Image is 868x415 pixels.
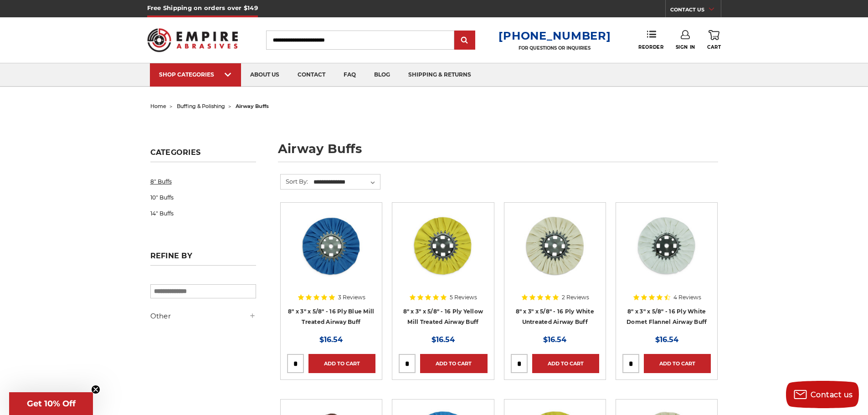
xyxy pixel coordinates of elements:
a: 10" Buffs [150,190,256,205]
span: Contact us [811,390,853,399]
a: CONTACT US [670,5,721,17]
span: Cart [707,44,721,50]
span: airway buffs [236,103,269,109]
span: Reorder [638,44,663,50]
span: Get 10% Off [27,399,76,409]
a: 14" Buffs [150,205,256,221]
img: blue mill treated 8 inch airway buffing wheel [295,209,368,282]
input: Submit [456,31,474,50]
a: about us [241,63,288,87]
a: [PHONE_NUMBER] [498,29,611,42]
a: blog [365,63,399,87]
span: $16.54 [431,335,455,344]
span: $16.54 [655,335,678,344]
a: Add to Cart [532,354,599,373]
img: Empire Abrasives [147,22,238,58]
span: 2 Reviews [562,295,589,300]
a: 8" Buffs [150,174,256,190]
img: 8 inch untreated airway buffing wheel [519,209,591,282]
a: 8 inch untreated airway buffing wheel [511,209,599,297]
img: 8 x 3 x 5/8 airway buff yellow mill treatment [406,209,479,282]
h5: Categories [150,148,256,162]
p: FOR QUESTIONS OR INQUIRIES [498,45,611,51]
img: 8 inch white domet flannel airway buffing wheel [630,209,703,282]
span: 3 Reviews [338,295,365,300]
span: 5 Reviews [450,295,477,300]
a: Add to Cart [420,354,487,373]
a: Add to Cart [644,354,711,373]
span: 4 Reviews [673,295,701,300]
select: Sort By: [312,175,380,189]
div: Get 10% OffClose teaser [9,392,93,415]
a: contact [288,63,334,87]
span: $16.54 [543,335,566,344]
button: Close teaser [91,385,100,394]
a: blue mill treated 8 inch airway buffing wheel [287,209,375,297]
a: home [150,103,166,109]
a: Cart [707,30,721,50]
span: $16.54 [319,335,343,344]
button: Contact us [786,381,859,408]
a: 8" x 3" x 5/8" - 16 Ply Yellow Mill Treated Airway Buff [403,308,483,325]
label: Sort By: [281,174,308,188]
a: faq [334,63,365,87]
h5: Other [150,311,256,322]
div: SHOP CATEGORIES [159,71,232,78]
a: 8" x 3" x 5/8" - 16 Ply Blue Mill Treated Airway Buff [288,308,374,325]
a: Add to Cart [308,354,375,373]
h5: Refine by [150,251,256,266]
a: shipping & returns [399,63,480,87]
a: Reorder [638,30,663,50]
a: buffing & polishing [177,103,225,109]
a: 8 x 3 x 5/8 airway buff yellow mill treatment [399,209,487,297]
a: 8" x 3" x 5/8" - 16 Ply White Domet Flannel Airway Buff [627,308,707,325]
span: Sign In [676,44,695,50]
h1: airway buffs [278,143,718,162]
a: 8" x 3" x 5/8" - 16 Ply White Untreated Airway Buff [516,308,594,325]
a: 8 inch white domet flannel airway buffing wheel [622,209,711,297]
